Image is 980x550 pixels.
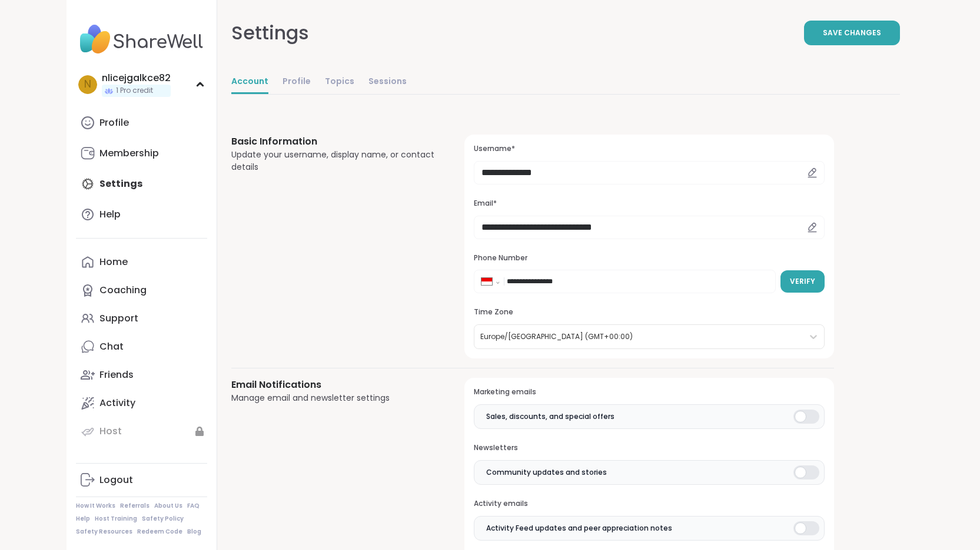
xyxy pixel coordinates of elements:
[76,19,207,60] img: ShareWell Nav Logo
[142,515,184,523] a: Safety Policy
[76,515,90,523] a: Help
[325,71,354,94] a: Topics
[99,256,128,269] div: Home
[76,139,207,167] a: Membership
[76,528,132,536] a: Safety Resources
[486,411,614,422] span: Sales, discounts, and special offers
[76,466,207,494] a: Logout
[84,77,91,92] span: n
[804,21,900,45] button: Save Changes
[99,340,124,353] div: Chat
[474,199,824,209] h3: Email*
[231,378,437,392] h3: Email Notifications
[231,135,437,149] h3: Basic Information
[368,71,407,94] a: Sessions
[780,270,825,293] button: Verify
[99,147,159,160] div: Membership
[474,307,824,317] h3: Time Zone
[474,443,824,453] h3: Newsletters
[76,502,115,510] a: How It Works
[116,86,153,96] span: 1 Pro credit
[76,248,207,276] a: Home
[95,515,137,523] a: Host Training
[76,417,207,445] a: Host
[231,19,309,47] div: Settings
[102,72,171,85] div: nlicejgalkce82
[187,502,200,510] a: FAQ
[486,523,672,534] span: Activity Feed updates and peer appreciation notes
[99,312,138,325] div: Support
[76,333,207,361] a: Chat
[99,425,122,438] div: Host
[486,467,607,478] span: Community updates and stories
[76,200,207,229] a: Help
[231,71,268,94] a: Account
[137,528,182,536] a: Redeem Code
[99,116,129,129] div: Profile
[474,144,824,154] h3: Username*
[283,71,311,94] a: Profile
[76,389,207,417] a: Activity
[99,208,121,221] div: Help
[99,284,147,297] div: Coaching
[474,499,824,509] h3: Activity emails
[231,149,437,173] div: Update your username, display name, or contact details
[76,304,207,333] a: Support
[99,474,133,487] div: Logout
[823,28,881,38] span: Save Changes
[154,502,182,510] a: About Us
[474,387,824,397] h3: Marketing emails
[76,109,207,137] a: Profile
[790,276,815,287] span: Verify
[76,361,207,389] a: Friends
[99,397,135,410] div: Activity
[474,253,824,263] h3: Phone Number
[99,368,134,381] div: Friends
[76,276,207,304] a: Coaching
[187,528,201,536] a: Blog
[120,502,150,510] a: Referrals
[231,392,437,404] div: Manage email and newsletter settings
